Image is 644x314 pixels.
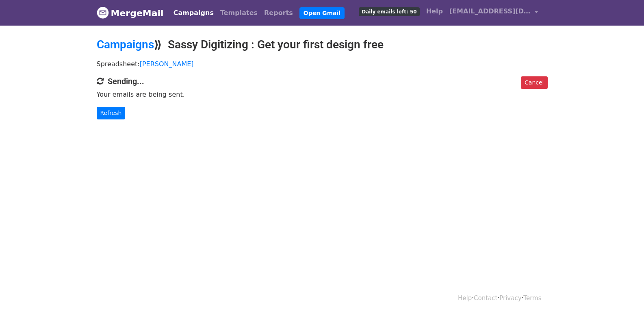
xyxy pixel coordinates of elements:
[458,295,472,302] a: Help
[97,38,154,51] a: Campaigns
[217,5,261,21] a: Templates
[449,6,531,16] span: [EMAIL_ADDRESS][DOMAIN_NAME]
[97,6,109,19] img: MergeMail logo
[97,60,548,68] p: Spreadsheet:
[140,60,194,68] a: [PERSON_NAME]
[359,7,419,16] span: Daily emails left: 50
[299,7,345,19] a: Open Gmail
[523,295,541,302] a: Terms
[474,295,497,302] a: Contact
[97,76,548,86] h4: Sending...
[446,3,541,22] a: [EMAIL_ADDRESS][DOMAIN_NAME]
[261,5,296,21] a: Reports
[499,295,521,302] a: Privacy
[170,5,217,21] a: Campaigns
[423,3,446,19] a: Help
[97,4,164,22] a: MergeMail
[521,76,547,89] a: Cancel
[356,3,423,19] a: Daily emails left: 50
[97,107,126,119] a: Refresh
[97,38,548,52] h2: ⟫ Sassy Digitizing : Get your first design free
[97,90,548,99] p: Your emails are being sent.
